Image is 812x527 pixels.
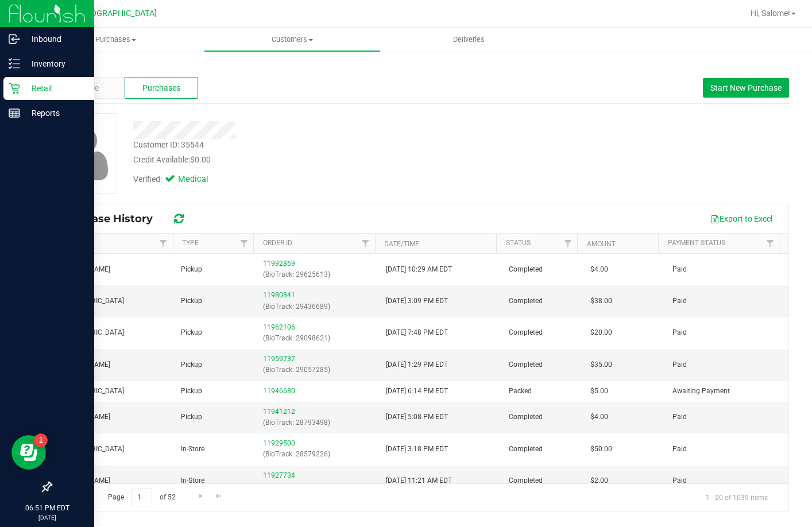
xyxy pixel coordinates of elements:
[384,240,419,248] a: Date/Time
[142,82,180,94] span: Purchases
[5,513,89,522] p: [DATE]
[587,240,616,248] a: Amount
[181,327,202,338] span: Pickup
[672,444,687,455] span: Paid
[386,296,448,307] span: [DATE] 3:09 PM EDT
[590,475,608,486] span: $2.00
[263,355,295,363] a: 11959737
[509,386,532,397] span: Packed
[386,386,448,397] span: [DATE] 6:14 PM EDT
[509,412,543,423] span: Completed
[263,239,292,247] a: Order ID
[672,475,687,486] span: Paid
[263,333,372,344] p: (BioTrack: 29098621)
[672,327,687,338] span: Paid
[34,433,48,447] iframe: Resource center unread badge
[234,234,253,253] a: Filter
[263,269,372,280] p: (BioTrack: 29625613)
[181,386,202,397] span: Pickup
[133,173,224,186] div: Verified:
[590,264,608,275] span: $4.00
[263,439,295,447] a: 11929500
[672,386,730,397] span: Awaiting Payment
[590,359,612,370] span: $35.00
[263,417,372,428] p: (BioTrack: 28793498)
[98,489,185,506] span: Page of 52
[263,323,295,331] a: 11962106
[506,239,531,247] a: Status
[703,78,789,98] button: Start New Purchase
[133,154,494,166] div: Credit Available:
[178,173,224,186] span: Medical
[590,327,612,338] span: $20.00
[133,139,204,151] div: Customer ID: 35544
[386,475,452,486] span: [DATE] 11:21 AM EDT
[132,489,152,506] input: 1
[590,444,612,455] span: $50.00
[672,359,687,370] span: Paid
[386,327,448,338] span: [DATE] 7:48 PM EDT
[190,155,211,164] span: $0.00
[590,296,612,307] span: $38.00
[710,83,782,92] span: Start New Purchase
[5,503,89,513] p: 06:51 PM EDT
[28,28,204,52] a: Purchases
[672,412,687,423] span: Paid
[381,28,557,52] a: Deliveries
[28,34,204,45] span: Purchases
[558,234,577,253] a: Filter
[263,291,295,299] a: 11980841
[509,327,543,338] span: Completed
[9,33,20,45] inline-svg: Inbound
[509,296,543,307] span: Completed
[9,107,20,119] inline-svg: Reports
[20,106,89,120] p: Reports
[263,471,295,479] a: 11927734
[204,34,380,45] span: Customers
[668,239,725,247] a: Payment Status
[11,435,46,470] iframe: Resource center
[672,296,687,307] span: Paid
[20,57,89,71] p: Inventory
[590,386,608,397] span: $5.00
[761,234,780,253] a: Filter
[263,449,372,460] p: (BioTrack: 28579226)
[751,9,790,18] span: Hi, Salome!
[697,489,777,506] span: 1 - 20 of 1039 items
[153,234,172,253] a: Filter
[181,412,202,423] span: Pickup
[182,239,199,247] a: Type
[181,264,202,275] span: Pickup
[263,408,295,416] a: 11941212
[20,82,89,95] p: Retail
[590,412,608,423] span: $4.00
[672,264,687,275] span: Paid
[509,359,543,370] span: Completed
[9,58,20,69] inline-svg: Inventory
[509,264,543,275] span: Completed
[181,359,202,370] span: Pickup
[60,212,164,225] span: Purchase History
[263,259,295,268] a: 11992869
[386,264,452,275] span: [DATE] 10:29 AM EDT
[509,444,543,455] span: Completed
[263,301,372,312] p: (BioTrack: 29436689)
[703,209,780,228] button: Export to Excel
[509,475,543,486] span: Completed
[211,489,227,504] a: Go to the last page
[181,296,202,307] span: Pickup
[192,489,209,504] a: Go to the next page
[438,34,500,45] span: Deliveries
[9,83,20,94] inline-svg: Retail
[204,28,380,52] a: Customers
[181,444,204,455] span: In-Store
[386,412,448,423] span: [DATE] 5:08 PM EDT
[356,234,375,253] a: Filter
[20,32,89,46] p: Inbound
[181,475,204,486] span: In-Store
[263,387,295,395] a: 11946680
[263,481,372,492] p: (BioTrack: 28550852)
[263,365,372,375] p: (BioTrack: 29057285)
[78,9,157,18] span: [GEOGRAPHIC_DATA]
